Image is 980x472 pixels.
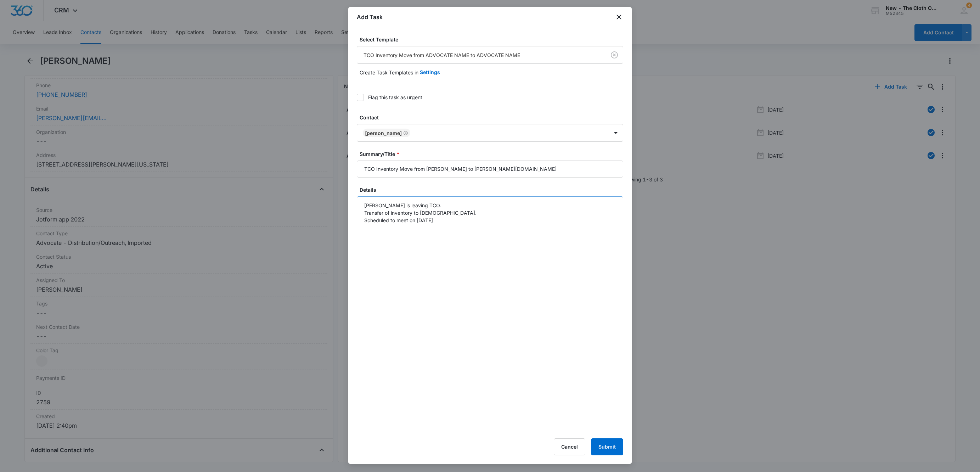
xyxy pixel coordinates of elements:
[365,130,402,136] div: [PERSON_NAME]
[402,130,408,135] div: Remove Dana Britt
[615,13,623,21] button: close
[420,64,440,81] button: Settings
[357,196,623,439] textarea: [PERSON_NAME] is leaving TCO. Transfer of inventory to [DEMOGRAPHIC_DATA]. Scheduled to meet on [...
[360,36,626,43] label: Select Template
[368,94,422,101] div: Flag this task as urgent
[360,69,418,76] p: Create Task Templates in
[554,438,585,455] button: Cancel
[360,186,626,193] label: Details
[357,13,383,21] h1: Add Task
[360,150,626,158] label: Summary/Title
[360,114,626,121] label: Contact
[609,49,620,61] button: Clear
[357,161,623,178] input: Summary/Title
[591,438,623,455] button: Submit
